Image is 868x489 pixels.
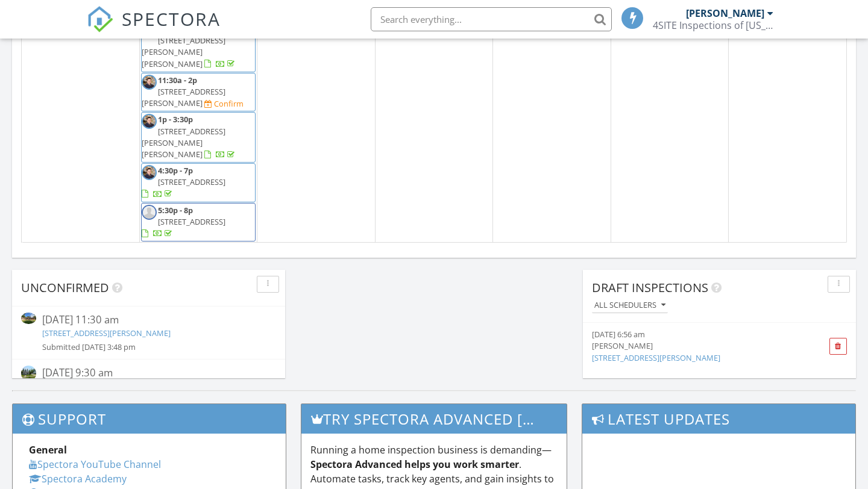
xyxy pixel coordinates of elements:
[29,458,161,471] a: Spectora YouTube Channel
[582,404,855,434] h3: Latest Updates
[653,19,773,31] div: 4SITE Inspections of Michigan
[142,114,237,160] a: 1p - 3:30p [STREET_ADDRESS][PERSON_NAME][PERSON_NAME]
[158,165,193,176] span: 4:30p - 7p
[142,86,225,108] span: [STREET_ADDRESS][PERSON_NAME]
[141,73,256,112] a: 11:30a - 2p [STREET_ADDRESS][PERSON_NAME] Confirm
[142,35,225,69] span: [STREET_ADDRESS][PERSON_NAME][PERSON_NAME]
[142,126,225,160] span: [STREET_ADDRESS][PERSON_NAME][PERSON_NAME]
[21,279,109,296] span: Unconfirmed
[214,99,244,108] div: Confirm
[592,297,668,314] button: All schedulers
[87,6,113,33] img: The Best Home Inspection Software - Spectora
[122,6,221,31] span: SPECTORA
[592,329,805,364] a: [DATE] 6:56 am [PERSON_NAME] [STREET_ADDRESS][PERSON_NAME]
[310,458,519,471] strong: Spectora Advanced helps you work smarter
[142,75,157,90] img: owensheadshot.jpg
[371,7,612,31] input: Search everything...
[42,366,255,381] div: [DATE] 9:30 am
[158,176,225,187] span: [STREET_ADDRESS]
[686,7,764,19] div: [PERSON_NAME]
[158,75,197,86] span: 11:30a - 2p
[158,114,193,125] span: 1p - 3:30p
[87,16,221,42] a: SPECTORA
[142,165,225,199] a: 4:30p - 7p [STREET_ADDRESS]
[13,404,286,434] h3: Support
[142,114,157,129] img: owensheadshot.jpg
[142,23,237,69] a: 10:30a - 1p [STREET_ADDRESS][PERSON_NAME][PERSON_NAME]
[142,165,157,180] img: owensheadshot.jpg
[592,352,720,363] a: [STREET_ADDRESS][PERSON_NAME]
[158,216,225,227] span: [STREET_ADDRESS]
[142,75,225,108] a: 11:30a - 2p [STREET_ADDRESS][PERSON_NAME]
[592,329,805,340] div: [DATE] 6:56 am
[204,98,244,110] a: Confirm
[301,404,567,434] h3: Try spectora advanced [DATE]
[21,366,276,406] a: [DATE] 9:30 am [STREET_ADDRESS] Submitted [DATE] 11:55 am
[141,163,256,202] a: 4:30p - 7p [STREET_ADDRESS]
[592,279,708,296] span: Draft Inspections
[592,340,805,352] div: [PERSON_NAME]
[142,205,225,238] a: 5:30p - 8p [STREET_ADDRESS]
[21,366,36,381] img: streetview
[158,205,193,216] span: 5:30p - 8p
[42,313,255,328] div: [DATE] 11:30 am
[141,112,256,163] a: 1p - 3:30p [STREET_ADDRESS][PERSON_NAME][PERSON_NAME]
[142,205,157,220] img: default-user-f0147aede5fd5fa78ca7ade42f37bd4542148d508eef1c3d3ea960f66861d68b.jpg
[42,341,255,353] div: Submitted [DATE] 3:48 pm
[42,328,171,338] a: [STREET_ADDRESS][PERSON_NAME]
[141,22,256,72] a: 10:30a - 1p [STREET_ADDRESS][PERSON_NAME][PERSON_NAME]
[21,313,36,324] img: 9530907%2Fcover_photos%2Fjl6Z1fxbLatxdoHAQMnd%2Fsmall.jpg
[29,443,67,456] strong: General
[29,472,127,485] a: Spectora Academy
[594,301,665,310] div: All schedulers
[141,203,256,242] a: 5:30p - 8p [STREET_ADDRESS]
[21,313,276,353] a: [DATE] 11:30 am [STREET_ADDRESS][PERSON_NAME] Submitted [DATE] 3:48 pm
